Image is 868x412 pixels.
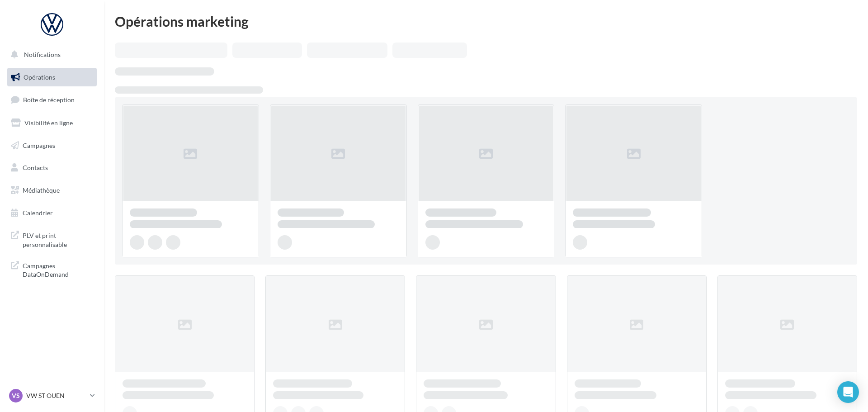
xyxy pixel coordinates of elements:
div: Open Intercom Messenger [837,381,859,403]
a: PLV et print personnalisable [5,226,99,252]
span: Contacts [23,164,48,171]
a: Contacts [5,158,99,177]
span: Boîte de réception [23,96,75,104]
button: Notifications [5,45,95,64]
span: PLV et print personnalisable [23,229,93,249]
a: VS VW ST OUEN [7,387,97,404]
a: Médiathèque [5,181,99,200]
a: Visibilité en ligne [5,114,99,133]
span: Opérations [24,73,55,81]
span: Notifications [24,51,61,58]
span: Médiathèque [23,186,60,194]
a: Boîte de réception [5,90,99,109]
p: VW ST OUEN [26,391,86,400]
a: Campagnes DataOnDemand [5,256,99,283]
span: Campagnes [23,141,55,149]
a: Calendrier [5,204,99,223]
a: Campagnes [5,136,99,155]
span: Visibilité en ligne [24,119,73,127]
div: Opérations marketing [115,14,857,28]
span: Calendrier [23,209,53,217]
a: Opérations [5,68,99,87]
span: Campagnes DataOnDemand [23,260,93,279]
span: VS [12,391,20,400]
